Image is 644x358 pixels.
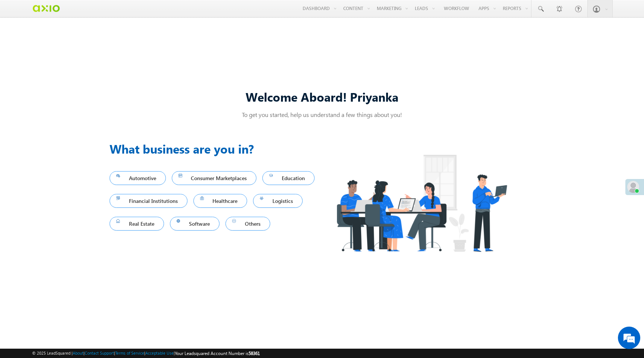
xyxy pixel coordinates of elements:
span: Logistics [260,196,296,206]
img: Custom Logo [32,2,60,15]
span: Real Estate [116,219,157,229]
span: Automotive [116,173,159,183]
a: Contact Support [85,351,114,355]
span: Others [232,219,263,229]
p: To get you started, help us understand a few things about you! [110,111,534,118]
a: Terms of Service [115,351,144,355]
span: Financial Institutions [116,196,181,206]
span: Consumer Marketplaces [179,173,250,183]
a: About [73,351,83,355]
img: Industry.png [322,140,521,266]
span: Your Leadsquared Account Number is [175,351,260,356]
h3: What business are you in? [110,140,322,158]
span: © 2025 LeadSquared | | | | | [32,350,260,357]
span: Software [177,219,213,229]
span: Healthcare [200,196,241,206]
a: Acceptable Use [145,351,174,355]
span: 58361 [249,351,260,356]
span: Education [269,173,308,183]
div: Welcome Aboard! Priyanka [110,89,534,105]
